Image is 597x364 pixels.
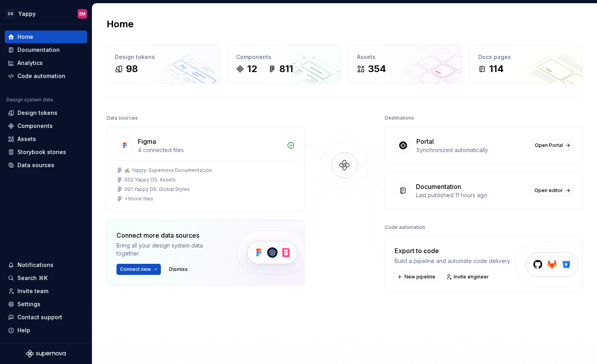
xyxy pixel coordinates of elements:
div: Notifications [17,261,53,269]
div: 114 [489,63,504,75]
div: ✍🏼 Yappy: Supernova Documentación [124,167,212,173]
div: Documentation [17,46,60,54]
a: Components [5,120,87,132]
div: Invite team [17,287,48,295]
span: Open Portal [535,142,563,149]
div: Data sources [17,161,54,169]
a: Docs pages114 [470,45,583,84]
button: Dismiss [166,264,191,275]
button: Notifications [5,259,87,271]
div: 811 [279,63,293,75]
button: Connect new [116,264,161,275]
span: Dismiss [169,266,188,273]
a: Invite engineer [444,271,492,282]
div: Docs pages [478,53,575,61]
div: Portal [416,137,434,146]
div: Yappy [18,10,36,18]
div: Contact support [17,313,62,321]
a: Storybook stories [5,146,87,158]
span: Invite engineer [454,274,489,280]
div: 001 Yappy DS: Global Styles [124,186,190,192]
div: Design tokens [17,109,57,117]
div: Documentation [416,182,461,191]
a: Code automation [5,70,87,82]
h2: Home [107,18,134,30]
div: Search ⌘K [17,274,48,282]
a: Settings [5,298,87,311]
div: Destinations [385,112,414,124]
a: Components12811 [228,45,341,84]
div: 98 [126,63,138,75]
span: Open editor [534,187,563,194]
div: Last published 11 hours ago [416,191,526,199]
div: Help [17,326,30,334]
div: Settings [17,300,40,308]
div: Build a pipeline and automate code delivery. [395,257,511,265]
div: Synchronized automatically [416,146,526,154]
div: Connect more data sources [116,231,223,240]
a: Figma4 connected files✍🏼 Yappy: Supernova Documentación002 Yappy DS: Assets001 Yappy DS: Global S... [107,127,305,212]
div: 4 connected files [138,146,282,154]
div: Figma [138,137,156,146]
div: Data sources [107,112,138,124]
span: New pipeline [404,274,435,280]
div: 354 [368,63,386,75]
div: Design system data [6,97,53,103]
a: Data sources [5,159,87,172]
div: EM [79,11,86,17]
button: Help [5,324,87,337]
div: Analytics [17,59,43,67]
span: Connect new [120,266,151,273]
div: Export to code [395,246,511,255]
div: Bring all your design system data together. [116,242,223,257]
a: Home [5,30,87,43]
button: Search ⌘K [5,272,87,284]
button: Contact support [5,311,87,324]
div: Home [17,33,33,41]
div: + 1 more files [124,196,153,202]
a: Analytics [5,57,87,69]
a: Open editor [531,185,573,196]
svg: Supernova Logo [26,350,66,358]
div: 002 Yappy DS: Assets [124,177,176,183]
div: Components [17,122,53,130]
a: Design tokens [5,107,87,119]
div: 12 [247,63,257,75]
div: Components [236,53,333,61]
a: Documentation [5,44,87,56]
div: Storybook stories [17,148,66,156]
a: Design tokens98 [107,45,220,84]
a: Assets354 [349,45,462,84]
div: Assets [17,135,36,143]
a: Assets [5,133,87,145]
button: New pipeline [395,271,439,282]
div: Assets [357,53,454,61]
div: Code automation [17,72,65,80]
div: Design tokens [115,53,212,61]
div: Code automation [385,222,425,233]
button: DSYappyEM [2,5,90,22]
a: Open Portal [531,140,573,151]
a: Invite team [5,285,87,297]
div: DS [6,9,15,19]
